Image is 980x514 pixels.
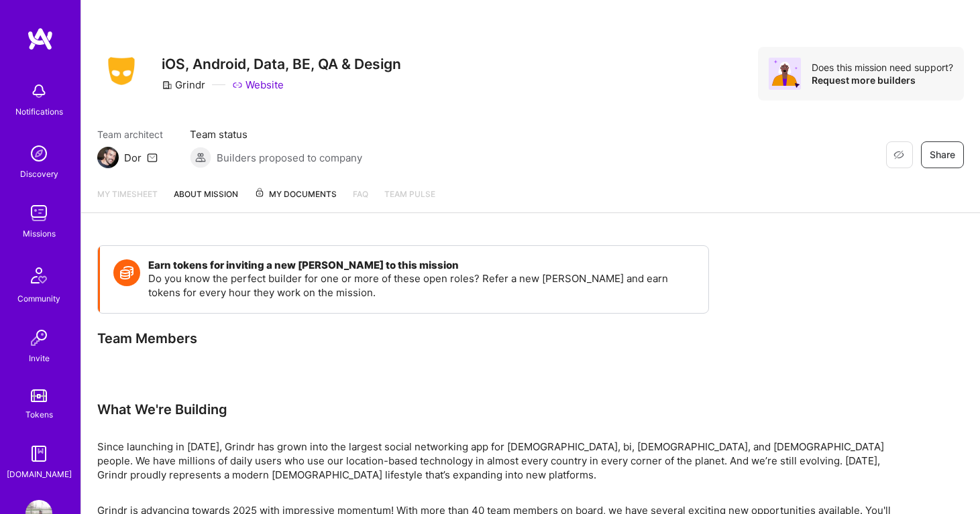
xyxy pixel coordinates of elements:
[190,127,362,141] span: Team status
[97,53,146,89] img: Company Logo
[97,187,158,212] a: My timesheet
[29,351,50,365] div: Invite
[97,127,163,141] span: Team architect
[15,105,63,119] div: Notifications
[23,227,56,241] div: Missions
[162,80,172,90] i: icon CompanyGray
[353,187,368,212] a: FAQ
[124,151,142,165] div: Dor
[20,167,58,181] div: Discovery
[254,187,337,202] span: My Documents
[25,440,52,467] img: guide book
[25,140,52,167] img: discovery
[232,78,284,92] a: Website
[25,200,52,227] img: teamwork
[254,187,337,212] a: My Documents
[97,147,119,168] img: Team Architect
[23,259,55,292] img: Community
[147,152,158,163] i: icon Mail
[25,407,53,422] div: Tokens
[7,467,72,481] div: [DOMAIN_NAME]
[812,61,953,74] div: Does this mission need support?
[97,330,709,347] div: Team Members
[31,389,47,402] img: tokens
[384,187,435,212] a: Team Pulse
[893,149,904,160] i: icon EyeClosed
[217,151,362,165] span: Builders proposed to company
[930,148,955,162] span: Share
[25,78,52,105] img: bell
[921,141,964,168] button: Share
[17,292,60,306] div: Community
[812,74,953,86] div: Request more builders
[97,401,902,418] div: What We're Building
[25,324,52,351] img: Invite
[162,56,401,72] h3: iOS, Android, Data, BE, QA & Design
[148,259,695,271] h4: Earn tokens for inviting a new [PERSON_NAME] to this mission
[27,27,54,51] img: logo
[384,189,435,199] span: Team Pulse
[97,440,902,482] p: Since launching in [DATE], Grindr has grown into the largest social networking app for [DEMOGRAPH...
[113,259,140,286] img: Token icon
[190,147,211,168] img: Builders proposed to company
[148,271,695,300] p: Do you know the perfect builder for one or more of these open roles? Refer a new [PERSON_NAME] an...
[162,78,205,92] div: Grindr
[174,187,238,212] a: About Mission
[769,58,801,90] img: Avatar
